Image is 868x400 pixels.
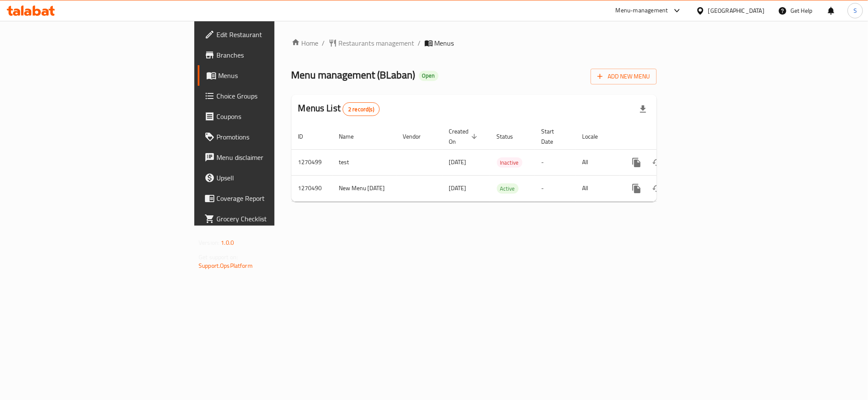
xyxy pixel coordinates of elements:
[419,72,438,79] span: Open
[216,50,332,60] span: Branches
[343,105,379,113] span: 2 record(s)
[583,131,609,142] span: Locale
[216,111,332,122] span: Coupons
[626,178,647,199] button: more
[403,131,432,142] span: Vendor
[626,152,647,173] button: more
[298,102,380,116] h2: Menus List
[291,124,715,202] table: enhanced table
[535,149,576,175] td: -
[198,65,339,86] a: Menus
[198,127,339,147] a: Promotions
[576,175,620,201] td: All
[198,209,339,229] a: Grocery Checklist
[198,24,339,45] a: Edit Restaurant
[576,149,620,175] td: All
[497,183,519,194] div: Active
[647,178,667,199] button: Change Status
[216,29,332,40] span: Edit Restaurant
[449,183,467,194] span: [DATE]
[199,260,253,271] a: Support.OpsPlatform
[497,131,525,142] span: Status
[221,237,234,248] span: 1.0.0
[647,152,667,173] button: Change Status
[198,168,339,188] a: Upsell
[329,38,415,48] a: Restaurants management
[216,193,332,203] span: Coverage Report
[291,65,415,84] span: Menu management ( BLaban )
[216,214,332,224] span: Grocery Checklist
[633,99,653,119] div: Export file
[339,131,365,142] span: Name
[497,184,519,194] span: Active
[198,86,339,106] a: Choice Groups
[535,175,576,201] td: -
[497,158,522,168] span: Inactive
[497,157,522,168] div: Inactive
[449,157,467,168] span: [DATE]
[332,149,396,175] td: test
[298,131,314,142] span: ID
[332,175,396,201] td: New Menu [DATE]
[291,38,657,48] nav: breadcrumb
[418,38,421,48] li: /
[419,71,438,81] div: Open
[591,69,657,84] button: Add New Menu
[339,38,415,48] span: Restaurants management
[708,6,764,15] div: [GEOGRAPHIC_DATA]
[620,124,715,150] th: Actions
[542,126,565,147] span: Start Date
[216,173,332,183] span: Upsell
[216,91,332,101] span: Choice Groups
[199,252,238,263] span: Get support on:
[435,38,454,48] span: Menus
[216,132,332,142] span: Promotions
[343,102,380,116] div: Total records count
[216,152,332,162] span: Menu disclaimer
[449,126,480,147] span: Created On
[597,71,650,82] span: Add New Menu
[199,237,219,248] span: Version:
[198,45,339,65] a: Branches
[198,106,339,127] a: Coupons
[616,6,668,16] div: Menu-management
[198,147,339,168] a: Menu disclaimer
[854,6,857,15] span: S
[218,70,332,81] span: Menus
[198,188,339,209] a: Coverage Report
